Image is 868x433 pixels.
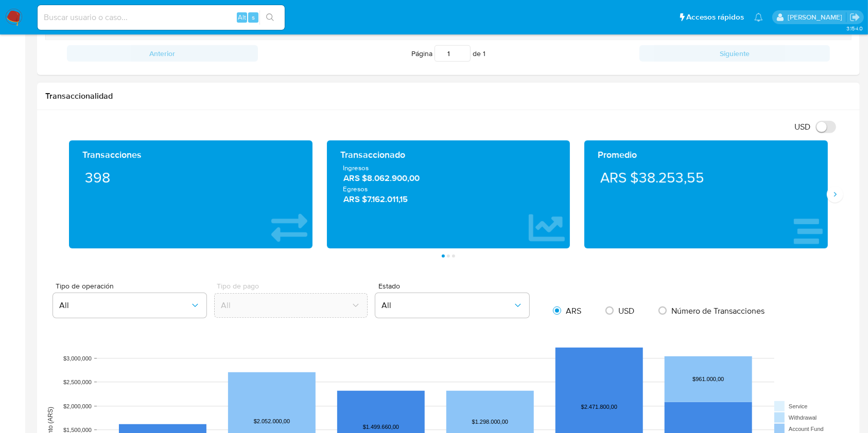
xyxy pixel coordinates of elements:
span: s [252,12,255,22]
input: Buscar usuario o caso... [38,11,285,24]
span: 3.154.0 [846,24,863,32]
button: Anterior [67,45,258,62]
span: 1 [483,48,485,59]
span: Accesos rápidos [686,12,744,23]
span: Alt [238,12,246,22]
button: Siguiente [639,45,830,62]
h1: Transaccionalidad [45,91,852,101]
p: agustina.viggiano@mercadolibre.com [788,12,846,22]
a: Notificaciones [754,13,763,22]
span: Página de [411,45,485,62]
a: Salir [849,12,860,23]
button: search-icon [259,10,281,25]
